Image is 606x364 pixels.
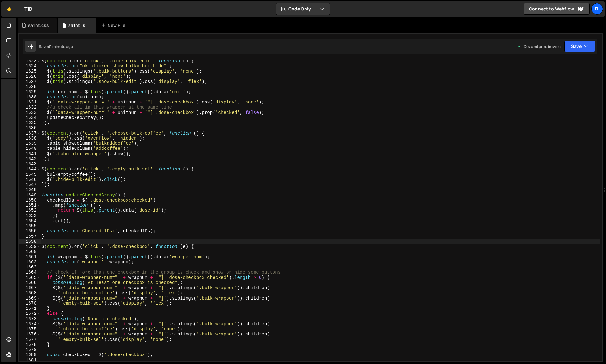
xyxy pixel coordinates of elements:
div: 1660 [19,249,41,254]
div: TiD [24,5,32,13]
div: 1646 [19,177,41,182]
div: 1679 [19,347,41,352]
div: 1681 [19,358,41,363]
div: 1677 [19,337,41,342]
div: 1634 [19,115,41,120]
div: 1642 [19,156,41,162]
div: 1670 [19,301,41,306]
div: 1625 [19,69,41,74]
div: 1628 [19,84,41,89]
div: 1650 [19,198,41,203]
div: 1648 [19,187,41,192]
div: 1666 [19,280,41,285]
div: 1676 [19,332,41,337]
div: 1673 [19,316,41,321]
div: 1635 [19,120,41,125]
div: 1644 [19,167,41,172]
div: 1667 [19,285,41,290]
div: 1665 [19,275,41,280]
div: 1640 [19,146,41,151]
div: 1649 [19,193,41,198]
div: 1653 [19,213,41,218]
div: 1627 [19,79,41,84]
div: Saved [39,44,73,49]
div: 1651 [19,203,41,208]
div: 1663 [19,265,41,270]
div: 1661 [19,255,41,260]
div: 1647 [19,182,41,187]
div: 1675 [19,327,41,332]
div: 1658 [19,239,41,244]
div: New File [101,22,128,29]
button: Code Only [276,3,330,15]
div: 1630 [19,95,41,100]
a: 🤙 [1,1,17,17]
div: 1637 [19,131,41,136]
div: 1624 [19,63,41,69]
div: 1656 [19,228,41,234]
div: 1664 [19,270,41,275]
div: 1671 [19,306,41,311]
div: 1639 [19,141,41,146]
div: 1638 [19,136,41,141]
div: 1680 [19,352,41,357]
div: 1652 [19,208,41,213]
div: 1654 [19,218,41,223]
div: 1623 [19,58,41,63]
div: 1674 [19,321,41,327]
button: Save [564,41,595,52]
div: sa1nt.css [28,22,49,29]
div: 1632 [19,105,41,110]
div: 1672 [19,311,41,316]
div: 1643 [19,162,41,167]
div: 1678 [19,342,41,347]
div: sa1nt.js [68,22,85,29]
div: 1633 [19,110,41,115]
a: Connect to Webflow [524,3,590,15]
div: 1662 [19,260,41,265]
div: 1669 [19,296,41,301]
div: 1 minute ago [50,44,73,49]
div: 1659 [19,244,41,249]
a: Fl [591,3,603,15]
div: 1629 [19,89,41,95]
div: 1631 [19,100,41,105]
div: 1668 [19,290,41,295]
div: 1657 [19,234,41,239]
div: 1645 [19,172,41,177]
div: 1636 [19,125,41,130]
div: 1655 [19,223,41,228]
div: Dev and prod in sync [517,44,561,49]
div: 1641 [19,151,41,156]
div: 1626 [19,74,41,79]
